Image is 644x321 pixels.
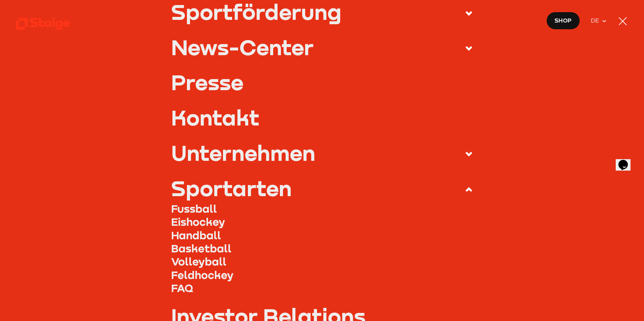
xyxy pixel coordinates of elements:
span: DE [591,16,602,26]
div: News-Center [171,36,314,58]
a: Handball [171,228,473,242]
a: Shop [546,12,580,30]
div: Unternehmen [171,142,315,163]
a: Volleyball [171,255,473,268]
a: Fussball [171,202,473,215]
div: Sportarten [171,177,292,199]
span: Shop [554,16,572,25]
a: Kontakt [171,107,473,128]
div: Sportförderung [171,1,342,22]
a: Presse [171,71,473,93]
a: Feldhockey [171,268,473,281]
a: FAQ [171,281,473,294]
iframe: chat widget [616,150,637,171]
a: Eishockey [171,215,473,228]
a: Basketball [171,242,473,255]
